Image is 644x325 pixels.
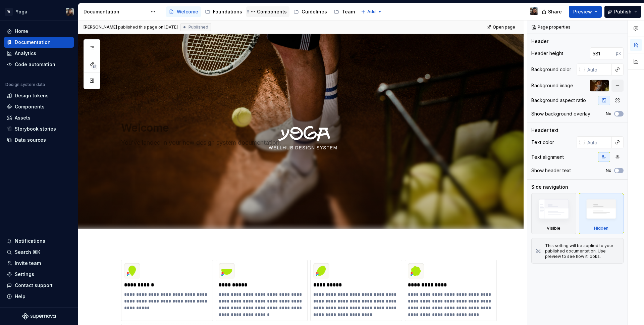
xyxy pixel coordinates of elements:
[4,124,74,134] a: Storybook stories
[4,269,74,280] a: Settings
[22,313,56,320] svg: Supernova Logo
[342,8,355,15] div: Team
[4,236,74,246] button: Notifications
[531,50,563,57] div: Header height
[585,63,612,76] input: Auto
[5,82,45,87] div: Design system data
[15,260,41,267] div: Invite team
[606,168,611,173] label: No
[189,25,208,30] span: Published
[15,50,36,57] div: Analytics
[219,263,235,279] img: 2ab80b91-de9c-46d0-941d-30faa4679ad1.png
[15,293,25,300] div: Help
[91,64,97,69] span: 12
[177,8,198,15] div: Welcome
[4,135,74,145] a: Data sources
[213,8,242,15] div: Foundations
[585,136,612,148] input: Auto
[531,66,571,73] div: Background color
[331,6,358,17] a: Team
[15,137,46,143] div: Data sources
[359,7,384,16] button: Add
[246,6,289,17] a: Components
[367,9,376,14] span: Add
[531,127,558,134] div: Header text
[84,8,147,15] div: Documentation
[606,111,611,117] label: No
[166,5,358,18] div: Page tree
[4,48,74,59] a: Analytics
[15,92,49,99] div: Design tokens
[15,28,28,35] div: Home
[531,184,568,190] div: Side navigation
[531,82,573,89] div: Background image
[538,6,566,18] button: Share
[569,6,602,18] button: Preview
[531,110,590,117] div: Show background overlay
[124,263,140,279] img: 5083e12d-2151-4f78-a86b-2e3a7fea3204.png
[531,38,548,45] div: Header
[302,8,327,15] div: Guidelines
[166,6,201,17] a: Welcome
[4,112,74,123] a: Assets
[5,8,13,16] div: W
[15,126,56,132] div: Storybook stories
[4,258,74,269] a: Invite team
[15,282,53,289] div: Contact support
[531,139,554,146] div: Text color
[15,39,51,46] div: Documentation
[493,25,515,30] span: Open page
[616,51,621,56] p: px
[547,226,560,231] div: Visible
[4,26,74,37] a: Home
[15,61,55,68] div: Code automation
[531,193,576,234] div: Visible
[604,6,641,18] button: Publish
[4,59,74,70] a: Code automation
[15,271,34,278] div: Settings
[291,6,330,17] a: Guidelines
[4,101,74,112] a: Components
[1,4,76,19] button: WYogaLarissa Matos
[531,167,571,174] div: Show header text
[120,137,495,148] textarea: You’ve landed in your new design system documentation.
[4,247,74,258] button: Search ⌘K
[257,8,287,15] div: Components
[573,8,592,15] span: Preview
[118,25,178,30] div: published this page on [DATE]
[15,103,45,110] div: Components
[313,263,329,279] img: e3897838-e93b-4565-b255-d4fbbd8d9502.png
[202,6,245,17] a: Foundations
[15,238,45,244] div: Notifications
[15,114,31,121] div: Assets
[530,7,538,15] img: Larissa Matos
[590,47,616,59] input: Auto
[579,193,624,234] div: Hidden
[15,249,40,256] div: Search ⌘K
[614,8,632,15] span: Publish
[531,154,564,160] div: Text alignment
[15,8,28,15] div: Yoga
[4,291,74,302] button: Help
[531,97,586,104] div: Background aspect ratio
[548,8,562,15] span: Share
[484,22,518,32] a: Open page
[84,25,117,30] span: [PERSON_NAME]
[4,37,74,48] a: Documentation
[4,280,74,291] button: Contact support
[594,226,608,231] div: Hidden
[545,243,619,259] div: This setting will be applied to your published documentation. Use preview to see how it looks.
[120,120,495,136] textarea: Welcome
[408,263,424,279] img: d67ad50a-0106-498b-aa21-385476213688.png
[66,8,74,16] img: Larissa Matos
[4,90,74,101] a: Design tokens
